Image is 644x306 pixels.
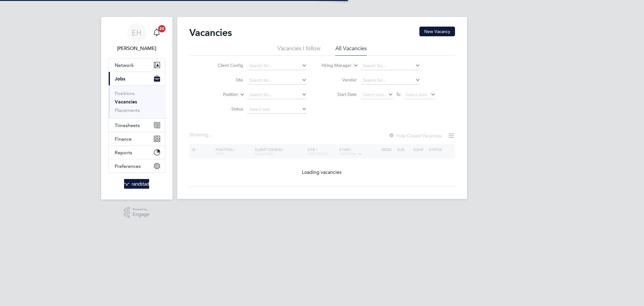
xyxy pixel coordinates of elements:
span: Timesheets [115,122,140,128]
span: ... [208,132,212,138]
a: Go to home page [108,179,165,189]
button: Timesheets [109,119,165,132]
span: EH [132,29,142,37]
label: Site [208,77,243,83]
span: Select date [405,92,427,97]
img: randstad-logo-retina.png [124,179,149,189]
label: Hide Closed Vacancies [389,133,442,138]
a: Powered byEngage [124,207,149,218]
div: Jobs [109,85,165,118]
label: Position [203,92,238,98]
span: Emma Howells [108,45,165,52]
label: Client Config [208,63,243,68]
input: Search for... [361,62,420,70]
button: Jobs [109,72,165,85]
input: Search for... [361,76,420,85]
span: Finance [115,136,132,142]
span: Engage [133,212,149,217]
a: Vacancies [115,99,137,105]
h2: Vacancies [189,27,232,39]
span: 20 [158,25,165,32]
input: Search for... [247,91,307,99]
a: Positions [115,90,135,96]
span: Jobs [115,76,125,82]
input: Search for... [247,62,307,70]
input: Select one [247,105,307,114]
span: Reports [115,150,132,155]
nav: Main navigation [101,17,172,200]
button: New Vacancy [419,27,455,36]
label: Vendor [322,77,357,83]
label: Status [208,106,243,112]
input: Search for... [247,76,307,85]
label: Start Date [322,92,357,97]
span: Select date [363,92,385,97]
li: All Vacancies [335,45,367,56]
span: Network [115,62,134,68]
a: EH[PERSON_NAME] [108,23,165,52]
button: Finance [109,132,165,145]
span: Powered by [133,207,149,212]
label: Hiring Manager [317,63,351,69]
li: Vacancies I follow [277,45,320,56]
span: To [394,90,402,98]
span: Preferences [115,163,141,169]
button: Network [109,58,165,72]
button: Reports [109,146,165,159]
div: Showing [189,132,213,138]
button: Preferences [109,159,165,173]
a: 20 [151,23,163,42]
a: Placements [115,107,140,113]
